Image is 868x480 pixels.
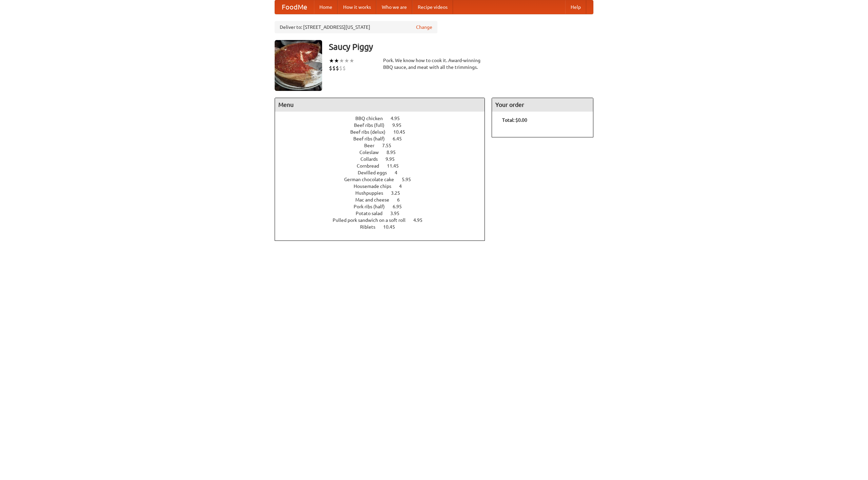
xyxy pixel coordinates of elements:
span: Beef ribs (full) [354,122,391,128]
span: 5.95 [402,177,418,182]
li: ★ [339,57,344,64]
a: Potato salad 3.95 [356,211,412,216]
span: Pulled pork sandwich on a soft roll [333,217,412,223]
span: 9.95 [386,156,401,162]
img: angular.jpg [275,40,322,91]
span: 4.95 [391,116,407,121]
li: ★ [334,57,339,64]
a: Change [416,24,432,31]
span: 4 [395,170,404,175]
a: Beer 7.55 [364,143,404,148]
div: Deliver to: [STREET_ADDRESS][US_STATE] [275,21,437,33]
span: 6 [397,197,407,203]
span: 10.45 [393,129,412,135]
span: Coleslaw [359,150,386,155]
span: Beef ribs (half) [353,136,392,141]
span: Hushpuppies [355,190,390,196]
h4: Your order [492,98,593,112]
span: 11.45 [387,163,406,169]
h3: Saucy Piggy [329,40,593,54]
span: Beer [364,143,381,148]
a: Mac and cheese 6 [355,197,412,203]
span: 10.45 [383,224,402,230]
li: ★ [329,57,334,64]
a: Riblets 10.45 [360,224,408,230]
a: BBQ chicken 4.95 [355,116,412,121]
span: German chocolate cake [344,177,401,182]
li: ★ [349,57,354,64]
a: German chocolate cake 5.95 [344,177,423,182]
li: $ [336,64,339,72]
a: Hushpuppies 3.25 [355,190,413,196]
b: Total: $0.00 [502,117,527,123]
span: Mac and cheese [355,197,396,203]
a: Housemade chips 4 [354,184,414,189]
span: 6.95 [393,204,409,209]
li: $ [339,64,342,72]
a: Coleslaw 8.95 [359,150,408,155]
a: Beef ribs (half) 6.45 [353,136,414,141]
span: Potato salad [356,211,389,216]
a: Pork ribs (half) 6.95 [354,204,414,209]
span: 7.55 [382,143,398,148]
a: How it works [338,0,376,14]
span: Cornbread [357,163,386,169]
span: 4 [399,184,409,189]
a: Who we are [376,0,412,14]
div: Pork. We know how to cook it. Award-winning BBQ sauce, and meat with all the trimmings. [383,57,485,71]
a: Home [314,0,338,14]
li: $ [332,64,336,72]
a: Collards 9.95 [360,156,407,162]
span: 4.95 [413,217,429,223]
span: BBQ chicken [355,116,390,121]
a: Beef ribs (full) 9.95 [354,122,414,128]
h4: Menu [275,98,485,112]
a: Cornbread 11.45 [357,163,411,169]
a: Devilled eggs 4 [358,170,410,175]
a: Beef ribs (delux) 10.45 [350,129,418,135]
span: 6.45 [393,136,409,141]
span: 3.95 [390,211,406,216]
span: Devilled eggs [358,170,394,175]
li: $ [329,64,332,72]
a: Pulled pork sandwich on a soft roll 4.95 [333,217,435,223]
span: Pork ribs (half) [354,204,392,209]
span: 8.95 [387,150,402,155]
span: 9.95 [392,122,408,128]
a: Recipe videos [412,0,453,14]
li: $ [342,64,346,72]
a: Help [565,0,586,14]
span: Housemade chips [354,184,398,189]
span: Collards [360,156,384,162]
li: ★ [344,57,349,64]
span: Beef ribs (delux) [350,129,392,135]
span: 3.25 [391,190,407,196]
a: FoodMe [275,0,314,14]
span: Riblets [360,224,382,230]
